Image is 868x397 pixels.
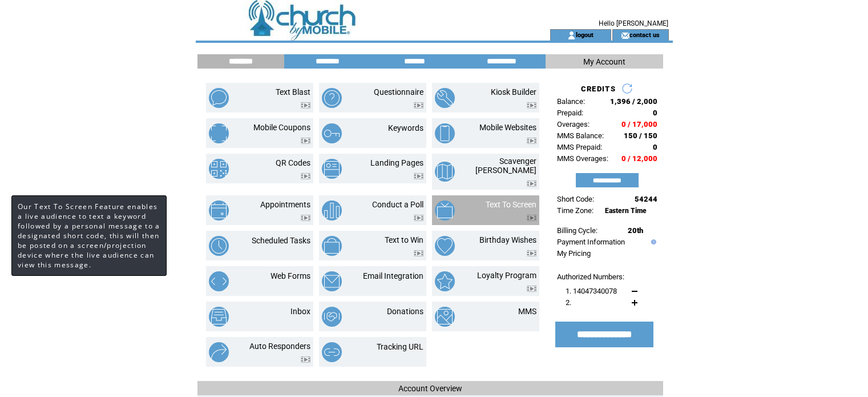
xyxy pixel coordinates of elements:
[527,102,536,109] img: video.png
[252,236,310,245] a: Scheduled Tasks
[209,307,229,327] img: inbox.png
[648,239,656,244] img: help.gif
[557,109,583,117] span: Prepaid:
[557,249,591,258] a: My Pricing
[322,123,342,143] img: keywords.png
[398,384,462,393] span: Account Overview
[388,123,423,133] a: Keywords
[557,143,602,151] span: MMS Prepaid:
[209,342,229,362] img: auto-responders.png
[621,154,657,163] span: 0 / 12,000
[527,286,536,292] img: video.png
[435,236,455,256] img: birthday-wishes.png
[374,87,423,97] a: Questionnaire
[301,102,310,109] img: video.png
[435,88,455,108] img: kiosk-builder.png
[322,307,342,327] img: donations.png
[435,123,455,143] img: mobile-websites.png
[414,215,423,221] img: video.png
[271,271,310,280] a: Web Forms
[557,120,590,129] span: Overages:
[414,102,423,109] img: video.png
[370,158,423,167] a: Landing Pages
[653,109,657,117] span: 0
[377,342,423,351] a: Tracking URL
[209,200,229,220] img: appointments.png
[475,157,536,175] a: Scavenger [PERSON_NAME]
[18,202,160,270] span: Our Text To Screen Feature enables a live audience to text a keyword followed by a personal messa...
[527,250,536,256] img: video.png
[363,271,423,280] a: Email Integration
[322,159,342,179] img: landing-pages.png
[435,200,455,220] img: text-to-screen.png
[621,120,657,129] span: 0 / 17,000
[322,88,342,108] img: questionnaire.png
[209,123,229,143] img: mobile-coupons.png
[290,307,310,316] a: Inbox
[576,31,594,38] a: logout
[624,131,657,140] span: 150 / 150
[557,206,594,215] span: Time Zone:
[653,143,657,151] span: 0
[209,236,229,256] img: scheduled-tasks.png
[387,307,423,316] a: Donations
[260,200,310,209] a: Appointments
[414,173,423,179] img: video.png
[249,342,310,351] a: Auto Responders
[322,342,342,362] img: tracking-url.png
[372,200,423,209] a: Conduct a Poll
[566,298,571,307] span: 2.
[581,85,616,93] span: CREDITS
[557,131,604,140] span: MMS Balance:
[610,97,657,106] span: 1,396 / 2,000
[479,123,536,132] a: Mobile Websites
[435,162,455,182] img: scavenger-hunt.png
[276,87,310,97] a: Text Blast
[518,307,536,316] a: MMS
[414,250,423,256] img: video.png
[301,138,310,144] img: video.png
[253,123,310,132] a: Mobile Coupons
[621,31,629,40] img: contact_us_icon.gif
[209,271,229,291] img: web-forms.png
[479,235,536,244] a: Birthday Wishes
[527,215,536,221] img: video.png
[557,154,608,163] span: MMS Overages:
[583,57,625,66] span: My Account
[557,195,594,203] span: Short Code:
[491,87,536,97] a: Kiosk Builder
[557,238,625,246] a: Payment Information
[557,97,585,106] span: Balance:
[635,195,657,203] span: 54244
[301,173,310,179] img: video.png
[527,181,536,187] img: video.png
[567,31,576,40] img: account_icon.gif
[385,235,423,244] a: Text to Win
[486,200,536,209] a: Text To Screen
[629,31,660,38] a: contact us
[301,356,310,363] img: video.png
[566,287,617,295] span: 1. 14047340078
[209,159,229,179] img: qr-codes.png
[557,226,597,235] span: Billing Cycle:
[276,158,310,167] a: QR Codes
[209,88,229,108] img: text-blast.png
[435,271,455,291] img: loyalty-program.png
[599,19,668,27] span: Hello [PERSON_NAME]
[557,272,624,281] span: Authorized Numbers:
[477,271,536,280] a: Loyalty Program
[628,226,643,235] span: 20th
[301,215,310,221] img: video.png
[322,200,342,220] img: conduct-a-poll.png
[322,236,342,256] img: text-to-win.png
[605,207,647,215] span: Eastern Time
[322,271,342,291] img: email-integration.png
[435,307,455,327] img: mms.png
[527,138,536,144] img: video.png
